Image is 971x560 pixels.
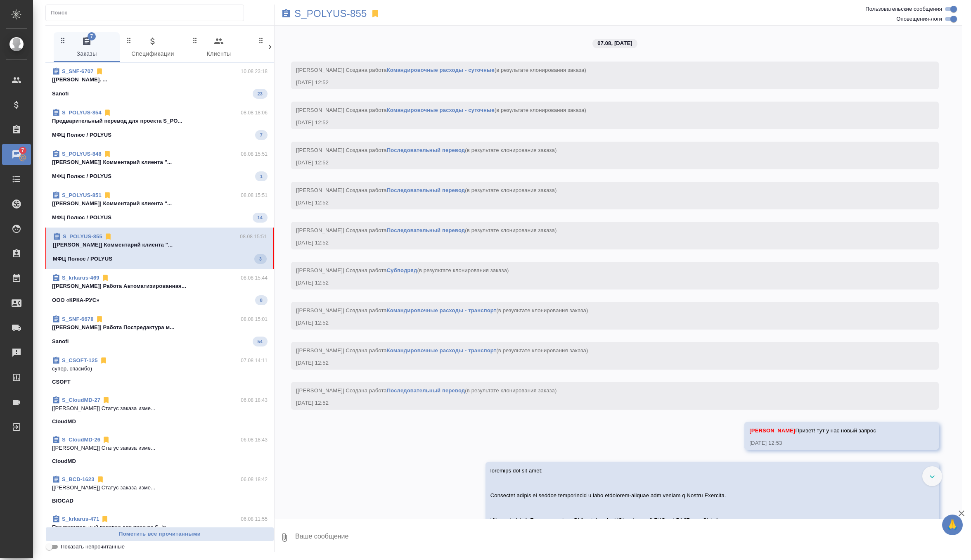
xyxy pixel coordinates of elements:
p: BIOCAD [52,497,73,505]
div: [DATE] 12:52 [296,359,910,367]
span: Спецификации [125,36,181,59]
a: S_krkarus-471 [62,516,99,522]
div: S_SNF-670710.08 23:18[[PERSON_NAME]. ...Sanofi23 [45,62,274,104]
p: [[PERSON_NAME]] Статус заказа изме... [52,484,268,492]
a: S_krkarus-469 [62,275,99,281]
p: [[PERSON_NAME]] Комментарий клиента "... [52,199,268,208]
svg: Отписаться [101,274,109,282]
svg: Отписаться [104,233,112,241]
p: [[PERSON_NAME]] Работа Автоматизированная... [52,282,268,290]
span: 7 [88,32,96,40]
a: 7 [2,144,31,165]
a: Командировочные расходы - суточные [387,107,495,113]
p: CSOFT [52,378,71,386]
svg: Отписаться [103,191,111,199]
span: 54 [253,337,268,346]
p: 08.08 15:44 [241,274,268,282]
span: [[PERSON_NAME]] Создана работа (в результате клонирования заказа) [296,347,588,354]
a: S_POLYUS-854 [62,109,102,116]
div: [DATE] 12:52 [296,78,910,87]
p: 08.08 15:51 [240,233,267,241]
p: 06.08 18:42 [241,475,268,484]
svg: Отписаться [102,436,110,444]
p: Sanofi [52,90,69,98]
span: 8 [255,296,268,304]
p: МФЦ Полюс / POLYUS [52,214,111,222]
div: [DATE] 12:52 [296,159,910,167]
span: 7 [255,131,268,139]
p: [[PERSON_NAME]] Комментарий клиента "... [52,158,268,166]
span: [[PERSON_NAME]] Создана работа (в результате клонирования заказа) [296,187,557,193]
input: Поиск [51,7,244,19]
span: [[PERSON_NAME]] Создана работа (в результате клонирования заказа) [296,67,586,73]
p: 08.08 15:01 [241,315,268,323]
div: [DATE] 12:52 [296,119,910,127]
p: [[PERSON_NAME]. ... [52,76,268,84]
p: 10.08 23:18 [241,67,268,76]
span: [[PERSON_NAME]] Создана работа (в результате клонирования заказа) [296,307,588,313]
svg: Зажми и перетащи, чтобы поменять порядок вкладок [125,36,133,44]
div: [DATE] 12:52 [296,199,910,207]
p: [[PERSON_NAME]] Статус заказа изме... [52,404,268,413]
p: [[PERSON_NAME]] Комментарий клиента "... [53,241,267,249]
a: S_BCD-1623 [62,476,95,482]
div: S_krkarus-46908.08 15:44[[PERSON_NAME]] Работа Автоматизированная...ООО «КРКА-РУС»8 [45,269,274,310]
svg: Отписаться [96,475,104,484]
p: МФЦ Полюс / POLYUS [53,255,112,263]
svg: Отписаться [103,150,111,158]
svg: Зажми и перетащи, чтобы поменять порядок вкладок [257,36,265,44]
span: Пометить все прочитанными [50,529,270,539]
span: Заказы [59,36,115,59]
svg: Отписаться [99,356,108,365]
div: [DATE] 12:52 [296,239,910,247]
a: S_CloudMD-26 [62,437,100,443]
p: CloudMD [52,418,76,426]
span: Оповещения-логи [896,15,942,23]
div: [DATE] 12:52 [296,399,910,407]
span: Пользовательские сообщения [865,5,942,13]
span: 🙏 [945,516,959,534]
a: Командировочные расходы - транспорт [387,347,497,354]
a: S_POLYUS-855 [294,9,367,18]
div: S_CloudMD-2606.08 18:43[[PERSON_NAME]] Статус заказа изме...CloudMD [45,431,274,470]
span: Привет! тут у нас новый запрос [749,427,876,434]
div: [DATE] 12:53 [749,439,910,447]
a: Последовательный перевод [387,227,465,233]
p: супер, спасибо) [52,365,268,373]
svg: Отписаться [102,396,110,404]
p: 08.08 18:06 [241,109,268,117]
svg: Отписаться [101,515,109,523]
p: Предварительный перевод для проекта S_PO... [52,117,268,125]
div: S_CSOFT-12507.08 14:11супер, спасибо)CSOFT [45,351,274,391]
span: 14 [253,214,268,222]
a: S_POLYUS-855 [63,233,102,240]
p: Sanofi [52,337,69,346]
p: 07.08, [DATE] [597,39,632,47]
a: S_POLYUS-848 [62,151,102,157]
svg: Отписаться [95,315,104,323]
p: 06.08 11:55 [241,515,268,523]
p: 08.08 15:51 [241,150,268,158]
a: S_CloudMD-27 [62,397,100,403]
div: S_BCD-162306.08 18:42[[PERSON_NAME]] Статус заказа изме...BIOCAD [45,470,274,510]
p: [[PERSON_NAME]] Работа Постредактура м... [52,323,268,332]
a: S_SNF-6707 [62,68,94,74]
a: Субподряд [387,267,417,273]
span: [[PERSON_NAME]] Создана работа (в результате клонирования заказа) [296,147,557,153]
svg: Отписаться [103,109,111,117]
a: S_POLYUS-851 [62,192,102,198]
p: МФЦ Полюс / POLYUS [52,131,111,139]
div: S_POLYUS-85108.08 15:51[[PERSON_NAME]] Комментарий клиента "...МФЦ Полюс / POLYUS14 [45,186,274,228]
a: S_CSOFT-125 [62,357,98,363]
button: 🙏 [942,515,963,535]
div: S_POLYUS-85408.08 18:06Предварительный перевод для проекта S_PO...МФЦ Полюс / POLYUS7 [45,104,274,145]
p: 06.08 18:43 [241,436,268,444]
div: [DATE] 12:52 [296,319,910,327]
p: МФЦ Полюс / POLYUS [52,172,111,180]
p: Предварительный перевод для проекта S_kr... [52,523,268,532]
span: [[PERSON_NAME]] Создана работа (в результате клонирования заказа) [296,387,557,394]
span: [[PERSON_NAME]] Создана работа (в результате клонирования заказа) [296,107,586,113]
p: 07.08 14:11 [241,356,268,365]
p: [[PERSON_NAME]] Статус заказа изме... [52,444,268,452]
span: 1 [255,172,268,180]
